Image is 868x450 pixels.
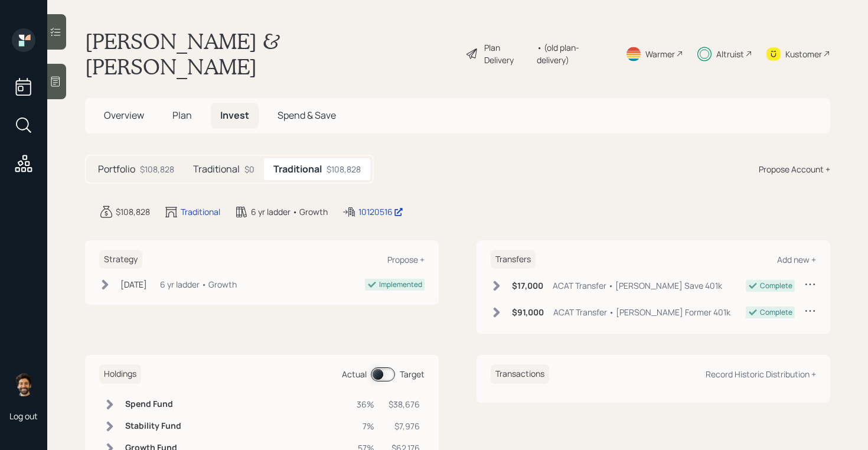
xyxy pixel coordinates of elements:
div: $7,976 [389,420,420,432]
div: Target [400,368,425,380]
div: Propose Account + [759,163,830,175]
div: $108,828 [116,206,150,218]
div: 36% [357,398,374,410]
div: 7% [357,420,374,432]
div: Actual [342,368,367,380]
div: Traditional [181,206,220,218]
h1: [PERSON_NAME] & [PERSON_NAME] [85,28,456,79]
div: $0 [244,163,254,175]
span: Overview [104,109,144,122]
div: ACAT Transfer • [PERSON_NAME] Former 401k [553,306,730,318]
div: Record Historic Distribution + [706,369,816,380]
div: Plan Delivery [484,41,531,66]
div: Warmer [645,48,675,60]
h5: Traditional [273,164,322,175]
span: Spend & Save [278,109,336,122]
div: [DATE] [120,278,147,291]
div: 10120516 [358,206,403,218]
div: Log out [9,410,38,422]
h6: Holdings [99,364,141,384]
div: Propose + [387,254,425,265]
span: Plan [172,109,192,122]
h5: Traditional [193,164,240,175]
span: Invest [220,109,249,122]
div: ACAT Transfer • [PERSON_NAME] Save 401k [553,279,722,292]
div: $108,828 [327,163,361,175]
h6: Stability Fund [125,421,181,431]
div: 6 yr ladder • Growth [160,278,237,291]
div: Implemented [379,279,422,290]
h6: Spend Fund [125,399,181,409]
h6: $17,000 [512,281,543,291]
div: Add new + [777,254,816,265]
h6: Strategy [99,250,142,269]
div: $108,828 [140,163,174,175]
div: Kustomer [785,48,822,60]
img: eric-schwartz-headshot.png [12,373,35,396]
div: Altruist [716,48,744,60]
div: • (old plan-delivery) [537,41,611,66]
h6: $91,000 [512,308,544,318]
h6: Transactions [491,364,549,384]
h6: Transfers [491,250,536,269]
h5: Portfolio [98,164,135,175]
div: $38,676 [389,398,420,410]
div: Complete [760,307,792,318]
div: 6 yr ladder • Growth [251,206,328,218]
div: Complete [760,281,792,291]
